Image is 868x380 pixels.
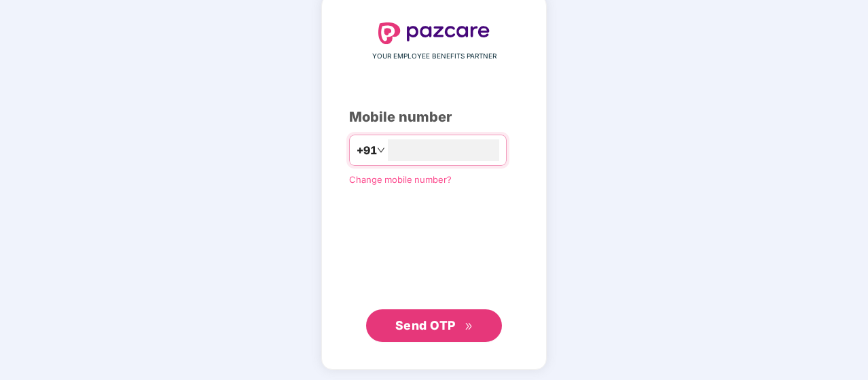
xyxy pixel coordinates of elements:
[372,51,496,62] span: YOUR EMPLOYEE BENEFITS PARTNER
[377,146,385,154] span: down
[465,322,473,331] span: double-right
[357,142,377,159] span: +91
[349,107,519,128] div: Mobile number
[366,309,502,342] button: Send OTPdouble-right
[395,318,456,332] span: Send OTP
[349,174,452,185] a: Change mobile number?
[378,22,490,44] img: logo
